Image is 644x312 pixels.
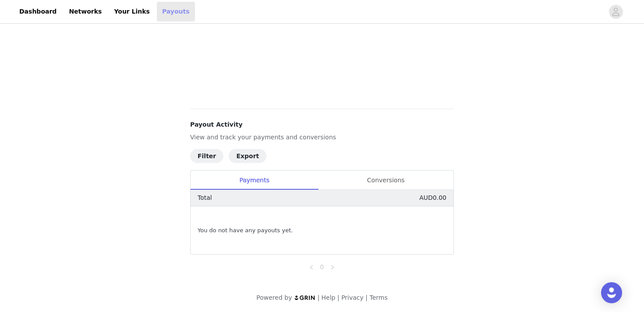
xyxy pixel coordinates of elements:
[64,2,107,21] a: Networks
[198,226,293,235] span: You do not have any payouts yet.
[190,149,223,163] button: Filter
[419,193,446,202] p: AUD0.00
[190,133,454,142] p: View and track your payments and conversions
[322,294,336,301] a: Help
[317,262,327,272] li: 0
[190,120,454,129] h4: Payout Activity
[109,2,155,21] a: Your Links
[294,295,316,301] img: logo
[306,262,317,272] li: Previous Page
[309,265,314,270] i: icon: left
[198,193,212,202] p: Total
[318,170,453,190] div: Conversions
[365,294,368,301] span: |
[157,2,195,21] a: Payouts
[612,5,620,19] div: avatar
[369,294,387,301] a: Terms
[330,265,335,270] i: icon: right
[327,262,338,272] li: Next Page
[601,282,622,303] div: Open Intercom Messenger
[191,170,318,190] div: Payments
[337,294,340,301] span: |
[14,2,62,21] a: Dashboard
[229,149,266,163] button: Export
[256,294,292,301] span: Powered by
[318,294,320,301] span: |
[341,294,364,301] a: Privacy
[317,262,327,272] a: 0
